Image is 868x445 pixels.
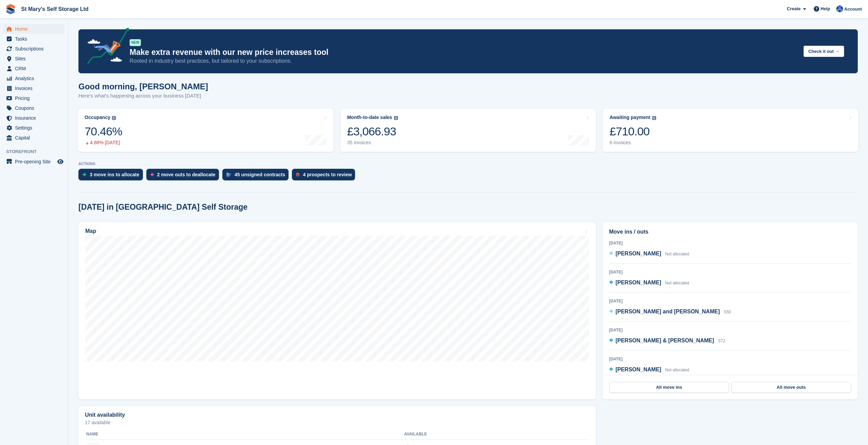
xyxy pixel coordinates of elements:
span: Account [844,6,862,13]
div: 4.88% [DATE] [85,140,122,146]
a: [PERSON_NAME] & [PERSON_NAME] S72 [609,337,725,345]
div: NEW [130,39,141,46]
span: [PERSON_NAME] & [PERSON_NAME] [616,338,714,343]
span: S50 [724,310,731,314]
a: 4 prospects to review [292,169,358,184]
div: 45 unsigned contracts [235,172,285,177]
a: All move ins [609,382,729,393]
div: [DATE] [609,298,851,304]
img: price-adjustments-announcement-icon-8257ccfd72463d97f412b2fc003d46551f7dbcb40ab6d574587a9cd5c0d94... [82,28,129,66]
a: Month-to-date sales £3,066.93 35 invoices [340,108,596,152]
span: Pricing [15,93,56,103]
div: 35 invoices [347,140,398,146]
div: Occupancy [85,115,110,120]
th: Available [404,429,518,440]
a: St Mary's Self Storage Ltd [18,3,91,15]
a: 2 move outs to deallocate [146,169,222,184]
span: Create [787,5,800,12]
a: menu [3,123,64,133]
a: menu [3,84,64,93]
div: 70.46% [85,124,122,138]
div: 4 prospects to review [303,172,352,177]
a: menu [3,74,64,83]
a: [PERSON_NAME] Not allocated [609,366,689,374]
span: [PERSON_NAME] [616,367,661,372]
img: stora-icon-8386f47178a22dfd0bd8f6a31ec36ba5ce8667c1dd55bd0f319d3a0aa187defe.svg [5,4,16,14]
div: £3,066.93 [347,124,398,138]
button: Check it out → [804,46,844,57]
a: 45 unsigned contracts [222,169,292,184]
span: Tasks [15,34,56,44]
div: [DATE] [609,240,851,246]
div: [DATE] [609,269,851,275]
h2: [DATE] in [GEOGRAPHIC_DATA] Self Storage [78,203,248,212]
a: menu [3,103,64,113]
span: Analytics [15,74,56,83]
span: Coupons [15,103,56,113]
span: S72 [718,339,725,343]
a: Map [78,222,596,399]
div: [DATE] [609,356,851,362]
p: 17 available [85,420,589,425]
span: CRM [15,64,56,73]
span: Capital [15,133,56,143]
img: icon-info-grey-7440780725fd019a000dd9b08b2336e03edf1995a4989e88bcd33f0948082b44.svg [112,116,116,120]
a: menu [3,54,64,63]
span: [PERSON_NAME] [616,251,661,256]
div: [DATE] [609,327,851,333]
h1: Good morning, [PERSON_NAME] [78,82,208,91]
h2: Move ins / outs [609,228,851,236]
a: menu [3,34,64,44]
span: Not allocated [665,368,689,372]
h2: Unit availability [85,412,125,418]
span: Settings [15,123,56,133]
div: Month-to-date sales [347,115,392,120]
a: [PERSON_NAME] Not allocated [609,279,689,287]
a: Awaiting payment £710.00 6 invoices [603,108,858,152]
span: [PERSON_NAME] and [PERSON_NAME] [616,309,720,314]
div: 2 move outs to deallocate [157,172,216,177]
img: icon-info-grey-7440780725fd019a000dd9b08b2336e03edf1995a4989e88bcd33f0948082b44.svg [394,116,398,120]
p: Make extra revenue with our new price increases tool [130,47,798,57]
span: Storefront [6,148,68,155]
span: Help [821,5,830,12]
span: Subscriptions [15,44,56,54]
a: menu [3,24,64,34]
a: [PERSON_NAME] and [PERSON_NAME] S50 [609,308,731,316]
a: Occupancy 70.46% 4.88% [DATE] [78,108,334,152]
p: Here's what's happening across your business [DATE] [78,92,208,100]
span: Not allocated [665,252,689,256]
a: menu [3,93,64,103]
img: Matthew Keenan [836,5,843,12]
div: 3 move ins to allocate [90,172,139,177]
img: move_ins_to_allocate_icon-fdf77a2bb77ea45bf5b3d319d69a93e2d87916cf1d5bf7949dd705db3b84f3ca.svg [83,173,86,177]
span: Pre-opening Site [15,157,56,166]
a: All move outs [732,382,851,393]
img: contract_signature_icon-13c848040528278c33f63329250d36e43548de30e8caae1d1a13099fd9432cc5.svg [226,173,231,177]
img: prospect-51fa495bee0391a8d652442698ab0144808aea92771e9ea1ae160a38d050c398.svg [296,173,299,177]
a: menu [3,113,64,123]
span: Home [15,24,56,34]
span: Not allocated [665,281,689,285]
a: [PERSON_NAME] Not allocated [609,250,689,258]
a: 3 move ins to allocate [78,169,146,184]
h2: Map [85,228,96,234]
a: menu [3,44,64,54]
div: £710.00 [609,124,656,138]
a: menu [3,64,64,73]
th: Name [85,429,404,440]
a: menu [3,133,64,143]
div: 6 invoices [609,140,656,146]
a: Preview store [56,158,64,166]
p: ACTIONS [78,162,858,166]
a: menu [3,157,64,166]
img: icon-info-grey-7440780725fd019a000dd9b08b2336e03edf1995a4989e88bcd33f0948082b44.svg [652,116,656,120]
span: Insurance [15,113,56,123]
img: move_outs_to_deallocate_icon-f764333ba52eb49d3ac5e1228854f67142a1ed5810a6f6cc68b1a99e826820c5.svg [150,173,154,177]
span: Sites [15,54,56,63]
span: Invoices [15,84,56,93]
div: Awaiting payment [609,115,650,120]
span: [PERSON_NAME] [616,280,661,285]
p: Rooted in industry best practices, but tailored to your subscriptions. [130,57,798,65]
